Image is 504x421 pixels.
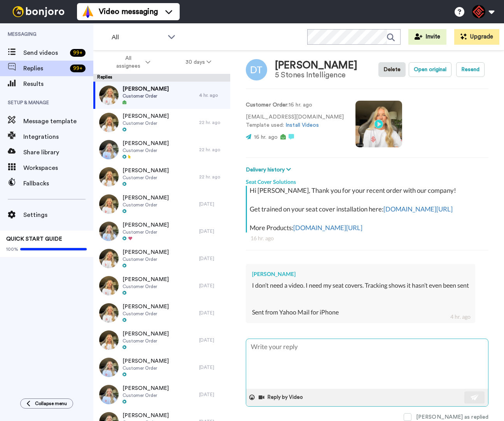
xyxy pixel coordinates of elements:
span: Collapse menu [35,400,67,407]
div: [PERSON_NAME] as replied [416,413,488,421]
p: : 16 hr. ago [246,101,344,109]
a: [PERSON_NAME]Customer Order[DATE] [93,190,230,218]
span: Customer Order [122,147,169,154]
a: [PERSON_NAME]Customer Order[DATE] [93,381,230,408]
a: [PERSON_NAME]Customer Order[DATE] [93,354,230,381]
div: Hi [PERSON_NAME], Thank you for your recent order with our company! Get trained on your seat cove... [250,186,486,232]
span: Replies [23,64,67,73]
img: bcb6f276-295a-4da1-af94-775b6eb3321f-thumb.jpg [99,140,119,159]
img: 05ecce37-b6ae-4521-b511-6b95e3e2b97b-thumb.jpg [99,249,119,268]
a: [PERSON_NAME]Customer Order[DATE] [93,272,230,299]
span: [PERSON_NAME] [122,412,169,419]
span: Customer Order [122,93,169,99]
div: Seat Cover Solutions [246,174,488,186]
div: I don’t need a video. I need my seat covers. Tracking shows it hasn’t even been sent Sent from Ya... [252,281,469,316]
button: Collapse menu [20,398,73,409]
div: 4 hr. ago [199,92,226,98]
span: Integrations [23,132,93,141]
span: [PERSON_NAME] [122,303,169,311]
div: 22 hr. ago [199,147,226,153]
span: [PERSON_NAME] [122,167,169,175]
button: Open original [409,62,451,77]
div: [PERSON_NAME] [275,60,357,71]
button: 30 days [168,55,229,69]
span: Workspaces [23,163,93,173]
img: e931e3cf-1be3-46ad-9774-e8adbcc006d0-thumb.jpg [99,194,119,214]
a: [PERSON_NAME]Customer Order22 hr. ago [93,163,230,190]
img: send-white.svg [471,394,479,400]
img: 5679cb2b-1065-4aa9-aaa1-910e677a4987-thumb.jpg [99,222,119,241]
img: f342b07d-fabd-4193-8f22-9bea2f7d3a21-thumb.jpg [99,330,119,350]
div: [DATE] [199,310,226,316]
img: 52ca0e81-6046-4e95-a981-4d47291f86d8-thumb.jpg [99,303,119,323]
button: Delivery history [246,166,293,174]
img: ce5357cb-026c-433d-aaba-63ae9457c6c3-thumb.jpg [99,113,119,132]
button: Reply by Video [258,391,305,403]
img: 89dcf774-2898-4a8e-a888-7c9fa961d07f-thumb.jpg [99,86,119,105]
img: Image of David Tinsley [246,59,267,80]
div: Replies [93,74,230,82]
div: [DATE] [199,391,226,398]
span: Send videos [23,48,67,58]
p: [EMAIL_ADDRESS][DOMAIN_NAME] Template used: [246,113,344,129]
span: All assignees [112,54,144,70]
span: Customer Order [122,338,169,344]
span: Customer Order [122,392,169,398]
span: Fallbacks [23,179,93,188]
div: [DATE] [199,201,226,207]
a: [PERSON_NAME]Customer Order[DATE] [93,299,230,327]
a: [PERSON_NAME]Customer Order22 hr. ago [93,109,230,136]
div: [DATE] [199,364,226,370]
span: [PERSON_NAME] [122,330,169,338]
div: [DATE] [199,337,226,343]
img: fea695a4-2ba1-4f94-a12d-7ff03fcb631b-thumb.jpg [99,276,119,295]
span: 100% [6,246,18,252]
button: Resend [456,62,485,77]
span: [PERSON_NAME] [122,140,169,147]
img: 0a07464a-5a72-4ec9-8cd0-63d7fc57003b-thumb.jpg [99,167,119,187]
a: Install Videos [285,122,319,128]
img: f5715ba0-7048-453f-88a7-e70fb52eaec2-thumb.jpg [99,385,119,404]
span: Customer Order [122,202,169,208]
span: Video messaging [99,6,158,17]
span: [PERSON_NAME] [122,357,169,365]
span: Customer Order [122,283,169,290]
span: Customer Order [122,311,169,317]
a: [PERSON_NAME]Customer Order22 hr. ago [93,136,230,163]
button: All assignees [95,51,168,73]
div: [DATE] [199,228,226,234]
div: 16 hr. ago [250,234,484,242]
span: Customer Order [122,365,169,371]
a: [PERSON_NAME]Customer Order4 hr. ago [93,82,230,109]
a: [PERSON_NAME]Customer Order[DATE] [93,327,230,354]
span: [PERSON_NAME] [122,112,169,120]
a: [DOMAIN_NAME][URL] [383,205,453,213]
span: 16 hr. ago [254,135,278,140]
div: 99 + [70,49,86,57]
span: [PERSON_NAME] [122,221,169,229]
a: [PERSON_NAME]Customer Order[DATE] [93,245,230,272]
span: [PERSON_NAME] [122,276,169,283]
span: Customer Order [122,120,169,126]
span: [PERSON_NAME] [122,194,169,202]
img: vm-color.svg [82,5,94,18]
button: Invite [408,29,446,45]
span: Customer Order [122,229,169,235]
strong: Customer Order [246,102,287,108]
div: 22 hr. ago [199,174,226,180]
span: All [112,33,164,42]
span: Message template [23,117,93,126]
button: Delete [378,62,406,77]
span: Settings [23,210,93,220]
span: Share library [23,148,93,157]
span: Customer Order [122,256,169,262]
div: [DATE] [199,283,226,289]
span: [PERSON_NAME] [122,384,169,392]
div: 5 Stones Intelligence [275,71,357,79]
div: [DATE] [199,255,226,262]
div: 4 hr. ago [450,313,471,321]
a: [DOMAIN_NAME][URL] [293,224,362,232]
img: bj-logo-header-white.svg [9,6,68,17]
span: [PERSON_NAME] [122,85,169,93]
